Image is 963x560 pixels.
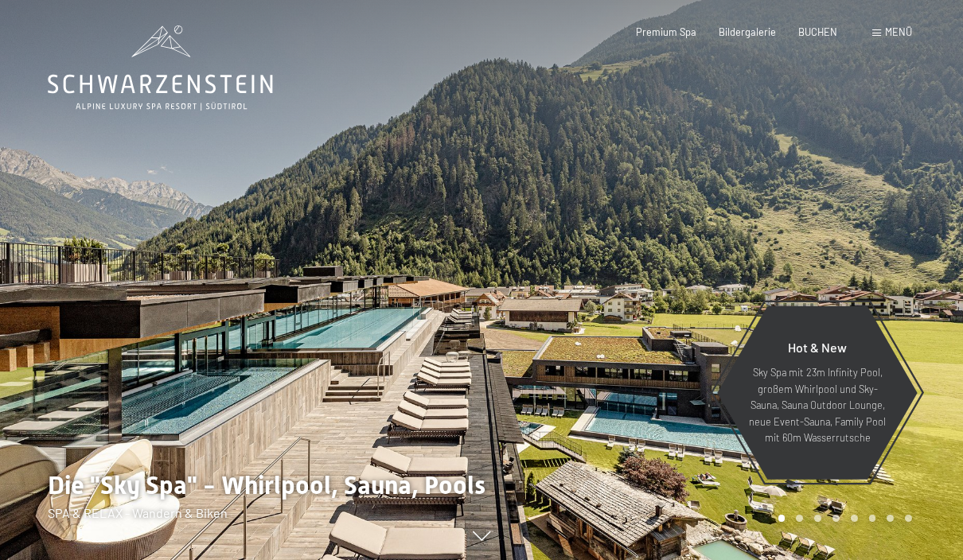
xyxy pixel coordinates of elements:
div: Carousel Page 7 [887,515,894,522]
a: Premium Spa [636,25,696,38]
div: Carousel Page 1 (Current Slide) [778,515,786,522]
div: Carousel Page 6 [869,515,876,522]
div: Carousel Page 3 [814,515,821,522]
a: Bildergalerie [719,25,776,38]
p: Sky Spa mit 23m Infinity Pool, großem Whirlpool und Sky-Sauna, Sauna Outdoor Lounge, neue Event-S... [748,364,887,445]
div: Carousel Page 4 [832,515,840,522]
div: Carousel Page 8 [905,515,912,522]
a: Hot & New Sky Spa mit 23m Infinity Pool, großem Whirlpool und Sky-Sauna, Sauna Outdoor Lounge, ne... [716,305,918,480]
span: Menü [885,25,912,38]
span: Hot & New [788,340,847,355]
div: Carousel Page 5 [851,515,858,522]
div: Carousel Pagination [773,515,912,522]
div: Carousel Page 2 [796,515,803,522]
a: BUCHEN [798,25,837,38]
